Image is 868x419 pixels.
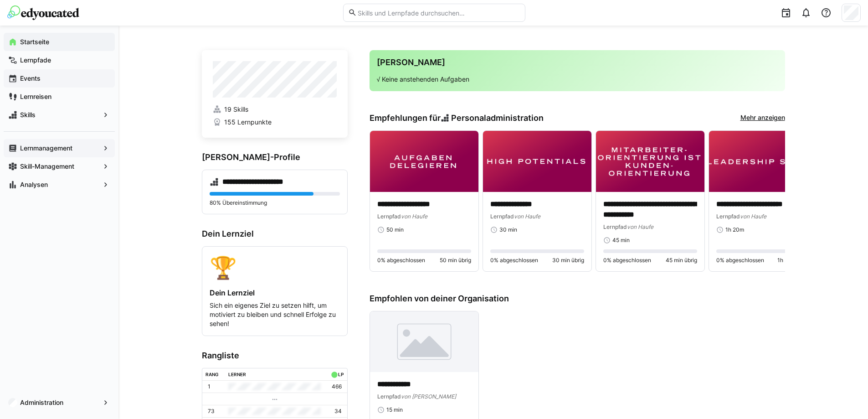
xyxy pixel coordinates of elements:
[716,257,764,264] span: 0% abgeschlossen
[332,383,342,390] p: 466
[208,408,215,415] p: 73
[725,226,744,233] span: 1h 20m
[210,301,340,328] p: Sich ein eigenes Ziel zu setzen hilft, um motiviert zu bleiben und schnell Erfolge zu sehen!
[370,131,478,192] img: image
[386,406,403,414] span: 15 min
[202,351,348,361] h3: Rangliste
[377,75,778,84] p: √ Keine anstehenden Aufgaben
[666,257,697,264] span: 45 min übrig
[208,383,211,390] p: 1
[483,131,591,192] img: image
[451,113,544,123] span: Personaladministration
[440,257,471,264] span: 50 min übrig
[205,372,219,377] div: Rang
[612,237,630,244] span: 45 min
[514,213,540,220] span: von Haufe
[370,294,785,304] h3: Empfohlen von deiner Organisation
[228,372,246,377] div: Lerner
[210,199,340,207] p: 80% Übereinstimmung
[210,254,340,281] div: 🏆
[740,213,766,220] span: von Haufe
[357,9,520,17] input: Skills und Lernpfade durchsuchen…
[338,372,344,377] div: LP
[716,213,740,220] span: Lernpfad
[224,118,272,127] span: 155 Lernpunkte
[552,257,584,264] span: 30 min übrig
[224,105,248,114] span: 19 Skills
[401,213,427,220] span: von Haufe
[202,229,348,239] h3: Dein Lernziel
[401,393,456,400] span: von [PERSON_NAME]
[603,223,627,230] span: Lernpfad
[210,288,340,297] h4: Dein Lernziel
[627,223,653,230] span: von Haufe
[777,257,810,264] span: 1h 20m übrig
[213,105,337,114] a: 19 Skills
[499,226,517,233] span: 30 min
[386,226,404,233] span: 50 min
[740,113,785,123] a: Mehr anzeigen
[370,311,478,372] img: image
[334,408,342,415] p: 34
[377,213,401,220] span: Lernpfad
[377,57,778,67] h3: [PERSON_NAME]
[596,131,704,192] img: image
[603,257,651,264] span: 0% abgeschlossen
[377,393,401,400] span: Lernpfad
[202,152,348,162] h3: [PERSON_NAME]-Profile
[490,213,514,220] span: Lernpfad
[709,131,817,192] img: image
[377,257,425,264] span: 0% abgeschlossen
[370,113,544,123] h3: Empfehlungen für
[490,257,538,264] span: 0% abgeschlossen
